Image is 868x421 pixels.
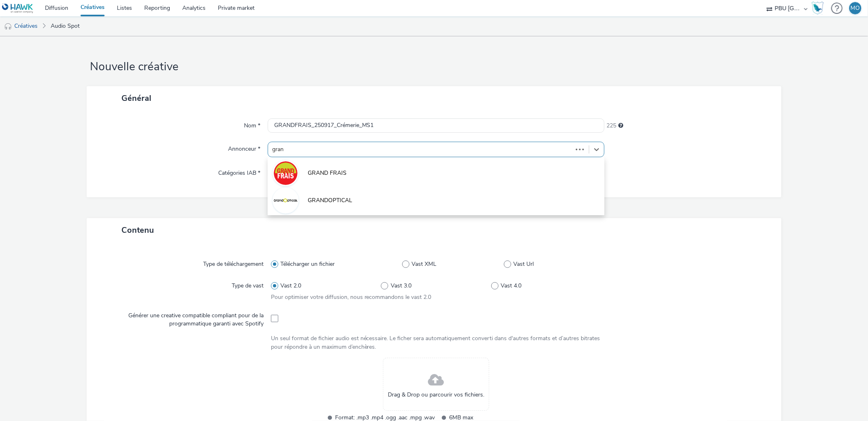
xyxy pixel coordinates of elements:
div: Un seul format de fichier audio est nécessaire. Le ficher sera automatiquement converti dans d'au... [271,334,602,351]
span: Drag & Drop ou parcourir vos fichiers. [388,391,484,399]
img: Hawk Academy [812,2,824,15]
img: GRAND FRAIS [274,161,298,185]
label: Générer une creative compatible compliant pour de la programmatique garanti avec Spotify [101,308,266,328]
img: GRANDOPTICAL [274,189,298,212]
label: Type de vast [228,278,267,290]
span: Vast 3.0 [391,282,412,290]
input: Nom [268,118,605,133]
span: Contenu [121,225,154,236]
label: Annonceur * [225,142,264,153]
span: GRAND FRAIS [308,169,347,177]
span: Vast 4.0 [501,282,521,290]
span: Vast Url [514,260,534,268]
div: MO [851,2,860,14]
span: Vast XML [412,260,436,268]
img: undefined Logo [2,3,34,13]
span: 225 [606,122,616,130]
label: Nom * [241,118,264,130]
label: Type de téléchargement [200,257,267,268]
h1: Nouvelle créative [87,59,781,75]
span: Pour optimiser votre diffusion, nous recommandons le vast 2.0 [271,293,432,301]
a: Audio Spot [47,16,84,36]
label: Catégories IAB * [215,166,264,177]
div: 255 caractères maximum [618,122,623,130]
span: Télécharger un fichier [280,260,335,268]
span: GRANDOPTICAL [308,196,352,205]
span: Vast 2.0 [280,282,301,290]
img: audio [4,22,12,31]
a: Hawk Academy [812,2,827,15]
span: Général [121,93,151,104]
